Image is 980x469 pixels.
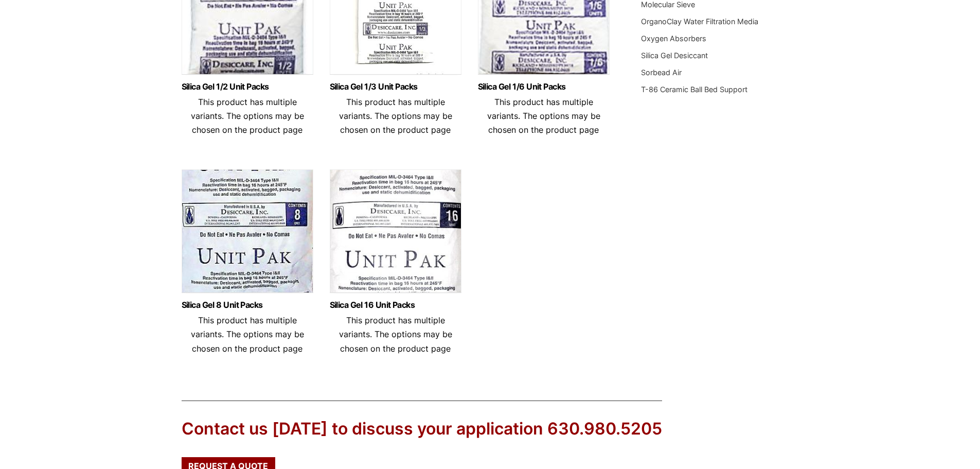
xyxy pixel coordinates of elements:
a: Oxygen Absorbers [641,34,706,43]
span: This product has multiple variants. The options may be chosen on the product page [191,315,304,353]
span: This product has multiple variants. The options may be chosen on the product page [487,97,600,135]
a: Silica Gel 1/3 Unit Packs [330,82,461,91]
a: Silica Gel 8 Unit Packs [182,301,313,309]
a: Silica Gel Desiccant [641,51,708,60]
a: T-86 Ceramic Ball Bed Support [641,85,747,94]
a: Sorbead Air [641,68,682,77]
a: OrganoClay Water Filtration Media [641,17,758,26]
span: This product has multiple variants. The options may be chosen on the product page [339,97,452,135]
div: Contact us [DATE] to discuss your application 630.980.5205 [182,418,662,441]
span: This product has multiple variants. The options may be chosen on the product page [339,315,452,353]
a: Silica Gel 16 Unit Packs [330,301,461,309]
a: Silica Gel 1/2 Unit Packs [182,82,313,91]
a: Silica Gel 1/6 Unit Packs [478,82,610,91]
span: This product has multiple variants. The options may be chosen on the product page [191,97,304,135]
